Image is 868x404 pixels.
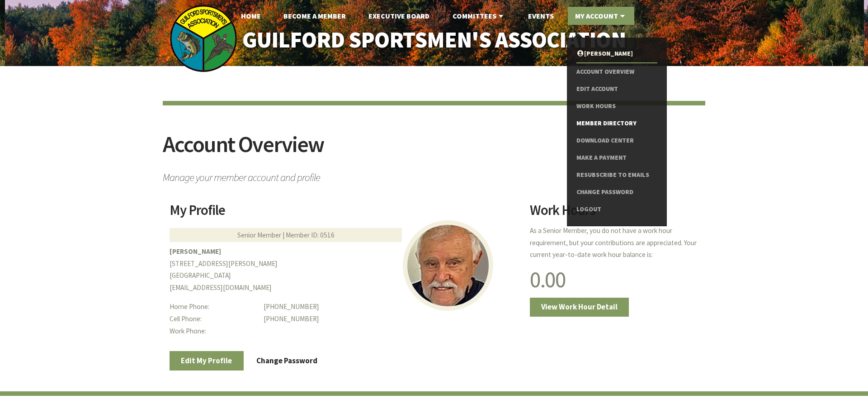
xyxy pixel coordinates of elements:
[530,298,629,317] a: View Work Hour Detail
[234,7,268,25] a: Home
[521,7,561,25] a: Events
[576,184,657,201] a: Change Password
[170,246,519,294] p: [STREET_ADDRESS][PERSON_NAME] [GEOGRAPHIC_DATA] [EMAIL_ADDRESS][DOMAIN_NAME]
[223,21,645,59] a: Guilford Sportsmen's Association
[530,203,698,224] h2: Work Hours
[264,301,518,313] dd: [PHONE_NUMBER]
[245,351,329,370] a: Change Password
[170,351,244,370] a: Edit My Profile
[576,115,657,132] a: Member Directory
[568,7,634,25] a: My Account
[576,81,657,98] a: Edit Account
[576,149,657,166] a: Make a Payment
[170,247,221,256] b: [PERSON_NAME]
[445,7,513,25] a: Committees
[530,225,698,261] p: As a Senior Member, you do not have a work hour requirement, but your contributions are appreciat...
[276,7,353,25] a: Become A Member
[576,98,657,115] a: Work Hours
[264,313,518,325] dd: [PHONE_NUMBER]
[170,325,257,337] dt: Work Phone
[576,45,657,62] a: [PERSON_NAME]
[576,63,657,81] a: Account Overview
[163,167,705,183] span: Manage your member account and profile
[361,7,437,25] a: Executive Board
[576,132,657,149] a: Download Center
[530,268,698,291] h1: 0.00
[170,228,402,242] div: Senior Member | Member ID: 0516
[170,5,237,72] img: logo_sm.png
[170,301,257,313] dt: Home Phone
[576,166,657,184] a: Resubscribe to Emails
[163,133,705,167] h2: Account Overview
[170,313,257,325] dt: Cell Phone
[170,203,519,224] h2: My Profile
[576,201,657,218] a: Logout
